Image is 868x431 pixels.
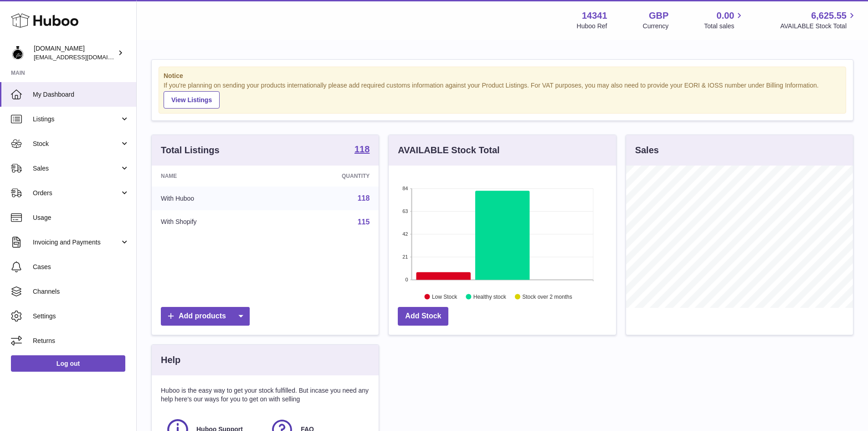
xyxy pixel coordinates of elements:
[161,354,180,366] h3: Help
[780,22,857,31] span: AVAILABLE Stock Total
[403,231,408,237] text: 42
[152,187,274,210] td: With Huboo
[582,10,607,22] strong: 14341
[780,10,857,31] a: 6,625.55 AVAILABLE Stock Total
[473,293,507,300] text: Healthy stock
[577,22,607,31] div: Huboo Ref
[33,140,120,148] span: Stock
[164,72,841,80] strong: Notice
[354,145,370,154] strong: 118
[161,386,370,404] p: Huboo is the easy way to get your stock fulfilled. But incase you need any help here's our ways f...
[523,293,572,300] text: Stock over 2 months
[354,145,370,156] a: 118
[164,81,841,109] div: If you're planning on sending your products internationally please add required customs informati...
[33,115,120,124] span: Listings
[649,10,668,22] strong: GBP
[403,186,408,191] text: 84
[161,144,220,156] h3: Total Listings
[33,90,129,99] span: My Dashboard
[33,189,120,197] span: Orders
[704,10,745,31] a: 0.00 Total sales
[33,287,129,296] span: Channels
[358,218,370,226] a: 115
[11,46,25,60] img: theperfumesampler@gmail.com
[152,166,274,187] th: Name
[33,164,120,173] span: Sales
[274,166,379,187] th: Quantity
[33,263,129,271] span: Cases
[164,91,220,109] a: View Listings
[717,10,734,22] span: 0.00
[398,307,448,326] a: Add Stock
[398,144,499,156] h3: AVAILABLE Stock Total
[34,53,134,61] span: [EMAIL_ADDRESS][DOMAIN_NAME]
[811,10,847,22] span: 6,625.55
[161,307,250,326] a: Add products
[406,277,408,282] text: 0
[33,213,129,222] span: Usage
[635,144,659,156] h3: Sales
[11,355,125,372] a: Log out
[403,208,408,214] text: 63
[152,210,274,234] td: With Shopify
[358,194,370,202] a: 118
[33,238,120,247] span: Invoicing and Payments
[34,44,116,62] div: [DOMAIN_NAME]
[432,293,457,300] text: Low Stock
[33,337,129,345] span: Returns
[403,254,408,260] text: 21
[33,312,129,321] span: Settings
[643,22,669,31] div: Currency
[704,22,745,31] span: Total sales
